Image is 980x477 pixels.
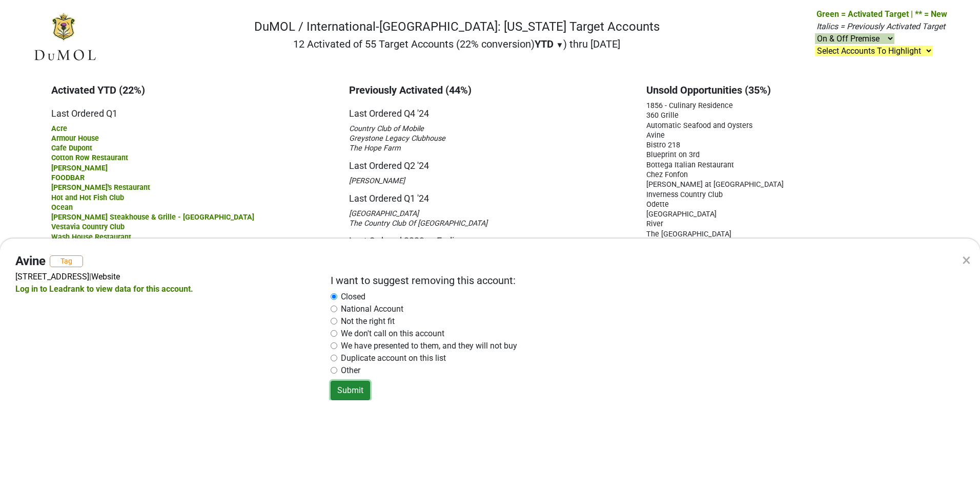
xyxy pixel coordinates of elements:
label: Closed [341,291,365,303]
div: × [962,248,971,272]
a: [STREET_ADDRESS] [15,272,89,281]
h4: Avine [15,254,46,269]
a: Log in to Leadrank to view data for this account. [15,284,193,294]
h2: I want to suggest removing this account: [331,274,945,287]
label: Not the right fit [341,315,395,328]
a: Website [91,272,120,281]
label: We have presented to them, and they will not buy [341,340,517,352]
label: National Account [341,303,403,315]
span: | [89,272,91,281]
button: Submit [331,381,370,400]
label: Other [341,364,360,377]
button: Tag [50,255,83,267]
label: We don't call on this account [341,328,444,340]
label: Duplicate account on this list [341,352,446,364]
